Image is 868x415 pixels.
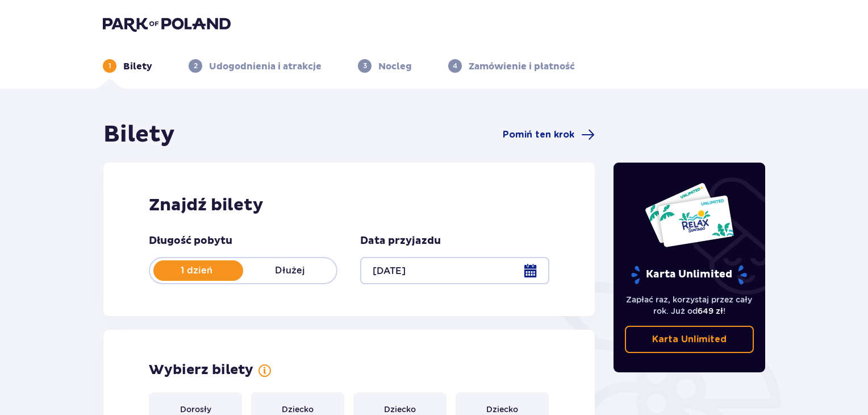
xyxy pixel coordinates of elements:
p: Wybierz bilety [149,362,253,379]
a: Pomiń ten krok [503,128,595,142]
h1: Bilety [103,121,175,149]
p: Karta Unlimited [630,265,748,285]
h2: Znajdź bilety [149,194,549,216]
p: Dziecko [384,404,416,415]
p: Zamówienie i płatność [469,60,575,73]
p: 1 [108,61,111,71]
p: 3 [363,61,367,71]
p: Data przyjazdu [360,234,441,248]
p: Długość pobytu [149,234,232,248]
span: Pomiń ten krok [503,128,574,141]
p: Karta Unlimited [652,333,727,346]
p: Dłużej [243,264,336,277]
p: Bilety [123,60,152,73]
a: Karta Unlimited [625,326,754,353]
img: Park of Poland logo [103,16,231,32]
p: Dziecko [282,404,314,415]
p: Dorosły [180,404,211,415]
p: Zapłać raz, korzystaj przez cały rok. Już od ! [625,294,754,317]
p: Udogodnienia i atrakcje [209,60,322,73]
p: 2 [194,61,198,71]
p: Dziecko [486,404,518,415]
span: 649 zł [698,306,723,316]
p: 4 [453,61,457,71]
p: 1 dzień [150,264,243,277]
p: Nocleg [378,60,412,73]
